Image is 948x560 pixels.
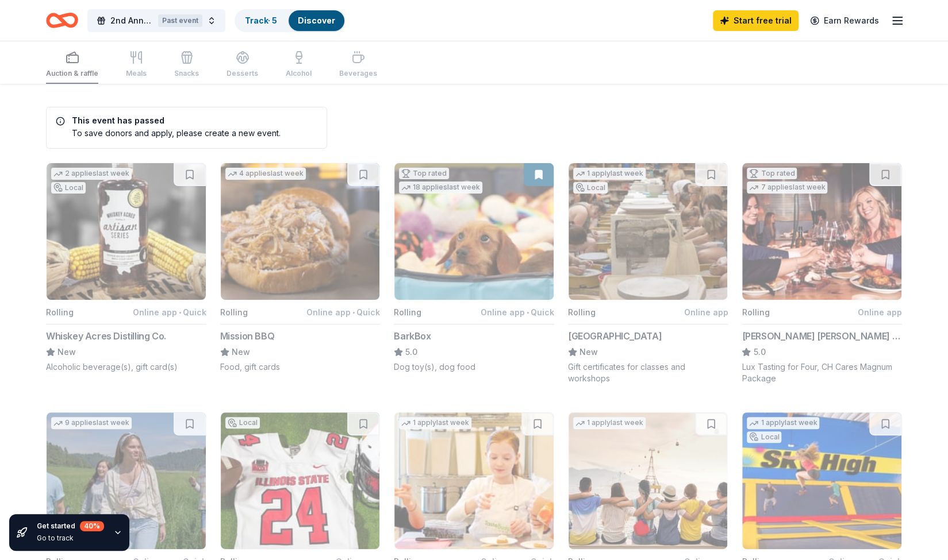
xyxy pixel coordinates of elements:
a: Track· 5 [245,16,277,25]
a: Earn Rewards [803,10,886,31]
h5: This event has passed [56,117,281,125]
span: 2nd Annual Golf Outing [110,14,153,28]
button: Image for Whiskey Acres Distilling Co.2 applieslast weekLocalRollingOnline app•QuickWhiskey Acres... [46,163,206,373]
a: Discover [298,16,335,25]
div: To save donors and apply, please create a new event. [56,127,281,139]
button: Track· 5Discover [235,9,346,32]
button: Image for BarkBoxTop rated18 applieslast weekRollingOnline app•QuickBarkBox5.0Dog toy(s), dog food [394,163,554,373]
button: 2nd Annual Golf OutingPast event [87,9,225,32]
button: Image for Mission BBQ4 applieslast weekRollingOnline app•QuickMission BBQNewFood, gift cards [220,163,381,373]
button: Image for Cooper's Hawk Winery and RestaurantsTop rated7 applieslast weekRollingOnline app[PERSON... [742,163,902,384]
div: Past event [158,14,202,27]
div: Go to track [37,534,104,543]
div: 40 % [80,521,104,531]
button: Image for Lillstreet Art Center1 applylast weekLocalRollingOnline app[GEOGRAPHIC_DATA]NewGift cer... [568,163,728,384]
a: Start free trial [713,10,799,31]
div: Get started [37,521,104,531]
a: Home [46,7,78,34]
